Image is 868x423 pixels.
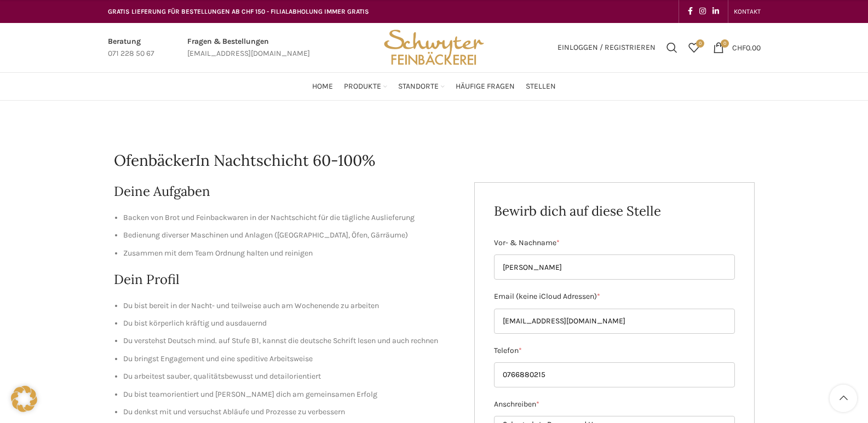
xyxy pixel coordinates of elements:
[709,4,722,19] a: Linkedin social link
[683,37,705,59] a: 0
[732,43,761,52] bdi: 0.00
[734,8,761,15] span: KONTAKT
[685,4,696,19] a: Facebook social link
[123,335,458,347] li: Du verstehst Deutsch mind. auf Stufe B1, kannst die deutsche Schrift lesen und auch rechnen
[380,23,487,72] img: Bäckerei Schwyter
[398,82,439,92] span: Standorte
[683,37,705,59] div: Meine Wunschliste
[123,300,458,312] li: Du bist bereit in der Nacht- und teilweise auch am Wochenende zu arbeiten
[456,82,515,92] span: Häufige Fragen
[108,36,154,60] a: Infobox link
[344,76,387,97] a: Produkte
[123,247,458,259] li: Zusammen mit dem Team Ordnung halten und reinigen
[526,82,556,92] span: Stellen
[557,44,656,51] span: Einloggen / Registrieren
[494,202,735,221] h2: Bewirb dich auf diese Stelle
[123,317,458,329] li: Du bist körperlich kräftig und ausdauernd
[494,345,735,357] label: Telefon
[696,4,709,19] a: Instagram social link
[732,43,746,52] span: CHF
[123,370,458,383] li: Du arbeitest sauber, qualitätsbewusst und detailorientiert
[721,39,729,48] span: 0
[123,406,458,418] li: Du denkst mit und versuchst Abläufe und Prozesse zu verbessern
[108,8,369,15] span: GRATIS LIEFERUNG FÜR BESTELLUNGEN AB CHF 150 - FILIALABHOLUNG IMMER GRATIS
[102,76,766,97] div: Main navigation
[728,1,766,22] div: Secondary navigation
[526,76,556,97] a: Stellen
[123,229,458,241] li: Bedienung diverser Maschinen und Anlagen ([GEOGRAPHIC_DATA], Öfen, Gärräume)
[312,82,333,92] span: Home
[123,389,458,401] li: Du bist teamorientiert und [PERSON_NAME] dich am gemeinsamen Erfolg
[696,39,704,48] span: 0
[123,212,458,224] li: Backen von Brot und Feinbackwaren in der Nachtschicht für die tägliche Auslieferung
[661,37,683,59] a: Suchen
[494,398,735,410] label: Anschreiben
[830,385,857,412] a: Scroll to top button
[344,82,381,92] span: Produkte
[114,150,755,171] h1: OfenbäckerIn Nachtschicht 60-100%
[114,182,458,201] h2: Deine Aufgaben
[123,353,458,365] li: Du bringst Engagement und eine speditive Arbeitsweise
[734,1,761,22] a: KONTAKT
[552,37,661,59] a: Einloggen / Registrieren
[494,237,735,249] label: Vor- & Nachname
[187,36,310,60] a: Infobox link
[114,270,458,289] h2: Dein Profil
[456,76,515,97] a: Häufige Fragen
[708,37,766,59] a: 0 CHF0.00
[398,76,445,97] a: Standorte
[494,291,735,303] label: Email (keine iCloud Adressen)
[312,76,333,97] a: Home
[380,42,487,51] a: Site logo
